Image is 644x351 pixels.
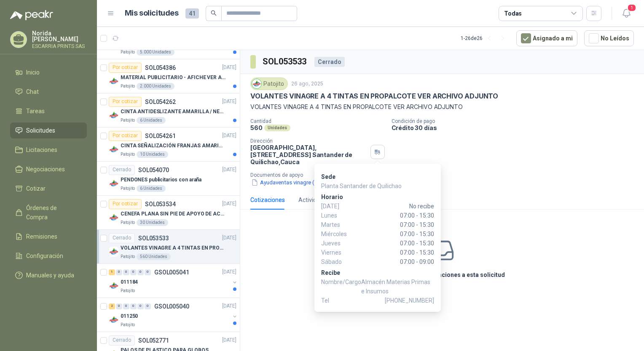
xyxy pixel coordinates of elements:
[211,10,217,16] span: search
[321,181,434,191] p: Planta Santander de Quilichao
[250,178,336,187] button: Ayudaventas vinagre (003).pdf
[137,117,166,124] div: 6 Unidades
[380,270,505,279] h3: No has enviado cotizaciones a esta solicitud
[222,64,236,72] p: [DATE]
[355,239,434,248] span: 07:00 - 15:30
[109,178,119,189] img: Company Logo
[222,234,236,242] p: [DATE]
[10,161,87,177] a: Negociaciones
[121,74,225,82] p: MATERIAL PUBLICITARIO - AFICHE VER ADJUNTO
[26,165,65,174] span: Negociaciones
[137,49,174,56] div: 5.000 Unidades
[116,303,122,309] div: 0
[109,315,119,325] img: Company Logo
[97,59,240,93] a: Por cotizarSOL054386[DATE] Company LogoMATERIAL PUBLICITARIO - AFICHE VER ADJUNTOPatojito2.000 Un...
[116,269,122,275] div: 0
[321,172,434,181] p: Sede
[26,145,57,154] span: Licitaciones
[321,192,434,202] p: Horario
[138,338,169,343] p: SOL052771
[26,68,40,77] span: Inicio
[137,303,144,309] div: 0
[250,144,367,165] p: [GEOGRAPHIC_DATA], [STREET_ADDRESS] Santander de Quilichao , Cauca
[26,203,79,222] span: Órdenes de Compra
[222,166,236,174] p: [DATE]
[109,335,135,346] div: Cerrado
[97,196,240,230] a: Por cotizarSOL053534[DATE] Company LogoCENEFA PLANA SIN PIE DE APOYO DE ACUERDO A LA IMAGEN ADJUN...
[10,229,87,245] a: Remisiones
[361,277,434,296] span: Almacén Materias Primas e Insumos
[250,138,367,144] p: Dirección
[109,76,119,86] img: Company Logo
[97,128,240,162] a: Por cotizarSOL054261[DATE] Company LogoCINTA SEÑALIZACIÓN FRANJAS AMARILLAS NEGRAPatojito10 Unidades
[109,233,135,243] div: Cerrado
[321,220,355,229] span: Martes
[121,219,135,226] p: Patojito
[109,281,119,291] img: Company Logo
[385,296,434,305] span: [PHONE_NUMBER]
[26,271,74,280] span: Manuales y ayuda
[222,98,236,106] p: [DATE]
[137,219,168,226] div: 30 Unidades
[355,257,434,266] span: 07:00 - 09:00
[10,122,87,138] a: Solicitudes
[250,195,285,205] div: Cotizaciones
[137,269,144,275] div: 0
[250,124,263,131] p: 560
[109,247,119,257] img: Company Logo
[461,32,510,45] div: 1 - 26 de 26
[314,57,345,67] div: Cerrado
[97,162,240,196] a: CerradoSOL054070[DATE] Company LogoPENDONES publicitarios con arañaPatojito6 Unidades
[145,65,176,71] p: SOL054386
[10,103,87,119] a: Tareas
[291,80,323,88] p: 26 ago, 2025
[10,10,53,20] img: Logo peakr
[250,118,385,124] p: Cantidad
[121,287,135,294] p: Patojito
[32,30,87,42] p: Norida [PERSON_NAME]
[138,235,169,241] p: SOL053533
[121,176,201,184] p: PENDONES publicitarios con araña
[26,106,45,116] span: Tareas
[121,117,135,124] p: Patojito
[222,200,236,208] p: [DATE]
[26,232,57,241] span: Remisiones
[222,132,236,140] p: [DATE]
[250,102,634,112] p: VOLANTES VINAGRE A 4 TINTAS EN PROPALCOTE VER ARCHIVO ADJUNTO
[250,92,498,101] p: VOLANTES VINAGRE A 4 TINTAS EN PROPALCOTE VER ARCHIVO ADJUNTO
[10,64,87,80] a: Inicio
[97,93,240,128] a: Por cotizarSOL054262[DATE] Company LogoCINTA ANTIDESLIZANTE AMARILLA / NEGRAPatojito6 Unidades
[109,269,115,275] div: 1
[137,253,171,260] div: 560 Unidades
[109,267,238,294] a: 1 0 0 0 0 0 GSOL005041[DATE] Company Logo011184Patojito
[355,202,434,211] span: No recibe
[321,257,355,266] span: Sábado
[298,195,323,205] div: Actividad
[125,7,179,19] h1: Mis solicitudes
[121,142,225,150] p: CINTA SEÑALIZACIÓN FRANJAS AMARILLAS NEGRA
[121,210,225,218] p: CENEFA PLANA SIN PIE DE APOYO DE ACUERDO A LA IMAGEN ADJUNTA
[138,167,169,173] p: SOL054070
[619,6,634,21] button: 1
[627,4,636,12] span: 1
[121,244,225,252] p: VOLANTES VINAGRE A 4 TINTAS EN PROPALCOTE VER ARCHIVO ADJUNTO
[222,336,236,344] p: [DATE]
[154,303,189,309] p: GSOL005040
[109,199,142,209] div: Por cotizar
[355,248,434,257] span: 07:00 - 15:30
[137,83,174,90] div: 2.000 Unidades
[250,77,288,90] div: Patojito
[26,184,46,193] span: Cotizar
[321,277,434,296] p: Nombre/Cargo
[10,181,87,197] a: Cotizar
[109,165,135,175] div: Cerrado
[392,124,641,131] p: Crédito 30 días
[10,267,87,283] a: Manuales y ayuda
[263,55,308,68] h3: SOL053533
[26,251,63,261] span: Configuración
[222,268,236,276] p: [DATE]
[123,269,129,275] div: 0
[121,185,135,192] p: Patojito
[123,303,129,309] div: 0
[109,110,119,120] img: Company Logo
